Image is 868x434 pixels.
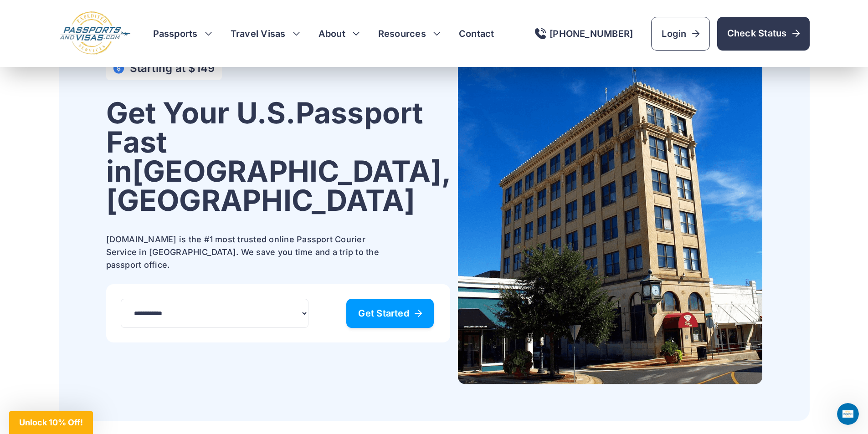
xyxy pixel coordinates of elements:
[19,418,83,427] span: Unlock 10% Off!
[662,27,699,40] span: Login
[837,403,859,425] iframe: Intercom live chat
[231,27,300,40] h3: Travel Visas
[106,233,389,271] p: [DOMAIN_NAME] is the #1 most trusted online Passport Courier Service in [GEOGRAPHIC_DATA]. We sav...
[318,27,345,40] a: About
[378,27,441,40] h3: Resources
[458,56,762,384] img: Get Your U.S. Passport Fast in Annapolis
[9,411,93,434] div: Unlock 10% Off!
[535,28,633,39] a: [PHONE_NUMBER]
[153,27,212,40] h3: Passports
[59,11,131,56] img: Logo
[651,17,709,51] a: Login
[459,27,494,40] a: Contact
[717,17,810,51] a: Check Status
[106,98,451,215] h1: Get Your U.S. Passport Fast in [GEOGRAPHIC_DATA], [GEOGRAPHIC_DATA]
[346,299,434,328] a: Get Started
[130,62,215,75] h4: Starting at $149
[727,27,800,40] span: Check Status
[358,309,422,318] span: Get Started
